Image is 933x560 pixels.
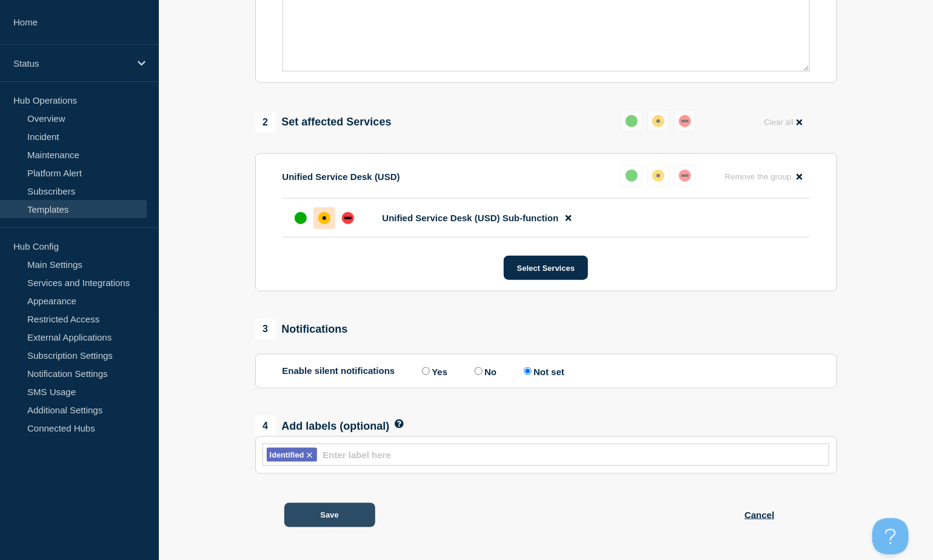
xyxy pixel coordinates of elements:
[255,112,276,133] span: 2
[295,212,307,224] div: up
[13,58,130,68] p: Status
[679,115,691,127] div: down
[504,256,588,280] button: Select Services
[524,367,532,375] input: Enable silent notifications: Not set
[342,212,354,224] div: down
[270,450,304,459] span: Identified
[621,165,643,187] button: up
[652,115,664,127] div: affected
[744,503,774,527] button: Cancel
[718,165,810,188] button: Remove the group
[255,319,276,339] span: 3
[318,212,330,224] div: affected
[621,110,643,132] button: up
[674,165,696,187] button: down
[472,365,497,377] label: No
[283,365,395,377] p: Enable silent notifications
[255,319,348,339] div: Notifications
[255,112,392,133] div: Set affected Services
[283,172,400,182] p: Unified Service Desk (USD)
[255,416,276,436] span: 4
[647,110,669,132] button: affected
[475,367,483,375] input: Enable silent notifications: No
[674,110,696,132] button: down
[679,170,691,182] div: down
[872,518,909,555] iframe: Help Scout Beacon - Open
[323,450,822,460] input: Enter label here
[725,172,792,181] span: Remove the group
[255,416,390,436] div: Add labels (optional)
[422,367,430,375] input: Enable silent notifications: Yes
[383,213,559,223] span: Unified Service Desk (USD) Sub-function
[284,503,375,527] button: Save
[419,365,447,377] label: Yes
[757,110,809,134] button: Clear all
[626,170,638,182] div: up
[521,365,564,377] label: Not set
[652,170,664,182] div: affected
[626,115,638,127] div: up
[647,165,669,187] button: affected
